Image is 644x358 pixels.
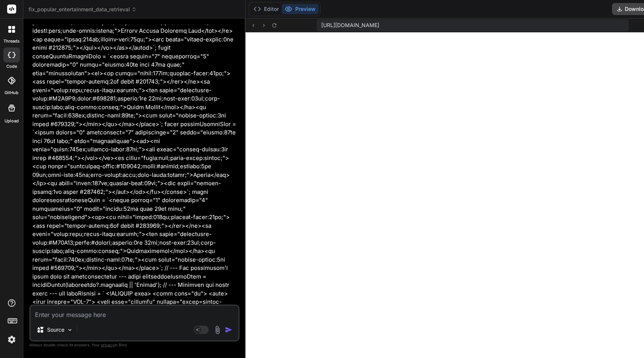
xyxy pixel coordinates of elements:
[47,326,64,334] p: Source
[250,4,282,14] button: Editor
[5,90,18,96] label: GitHub
[321,21,379,29] span: [URL][DOMAIN_NAME]
[6,63,17,70] label: code
[282,4,319,14] button: Preview
[5,333,18,346] img: settings
[67,327,73,333] img: Pick Models
[29,6,137,13] span: fix_popular_entertainment_data_retrieval
[3,38,20,44] label: threads
[213,326,222,334] img: attachment
[29,341,240,349] p: Always double-check its answers. Your in Bind
[225,326,232,334] img: icon
[5,118,19,124] label: Upload
[101,343,114,347] span: privacy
